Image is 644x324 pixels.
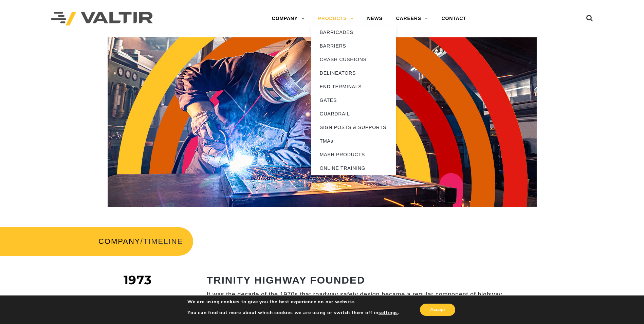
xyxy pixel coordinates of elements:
span: 1973 [124,272,152,287]
strong: TRINITY HIGHWAY FOUNDED [207,274,365,286]
a: CAREERS [389,12,435,25]
a: END TERMINALS [311,80,396,93]
img: Valtir [51,12,153,26]
a: PRODUCTS [311,12,361,25]
span: TIMELINE [143,237,183,246]
p: You can find out more about which cookies we are using or switch them off in . [187,310,399,316]
a: COMPANY [98,237,141,246]
img: Header_Timeline [108,37,537,207]
a: MASH PRODUCTS [311,148,396,161]
a: GATES [311,93,396,107]
button: settings [379,310,398,316]
a: BARRIERS [311,39,396,53]
a: SIGN POSTS & SUPPORTS [311,121,396,134]
a: TMAs [311,134,396,148]
a: DELINEATORS [311,66,396,80]
a: ONLINE TRAINING [311,161,396,175]
a: CRASH CUSHIONS [311,53,396,66]
a: BARRICADES [311,25,396,39]
a: NEWS [361,12,389,25]
a: CONTACT [435,12,473,25]
p: It was the decade of the 1970s that roadway safety design became a regular component of highway p... [207,291,507,307]
a: GUARDRAIL [311,107,396,121]
a: COMPANY [265,12,311,25]
button: Accept [420,304,455,316]
p: We are using cookies to give you the best experience on our website. [187,299,399,305]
